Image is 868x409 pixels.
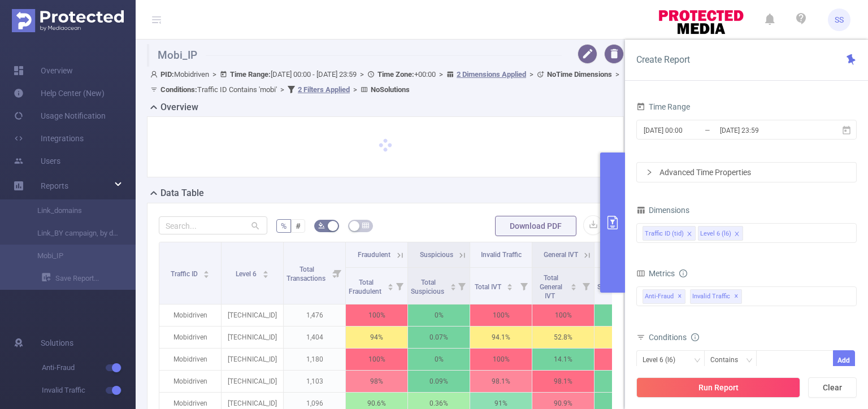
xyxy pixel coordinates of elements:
span: Reports [41,181,68,190]
span: Solutions [41,332,73,354]
i: icon: caret-down [571,286,577,289]
button: Add [833,350,855,370]
span: > [209,70,220,79]
i: icon: caret-up [262,269,268,272]
span: Invalid Traffic [481,251,522,259]
p: 98.1% [470,371,532,392]
span: Anti-Fraud [643,289,685,304]
i: Filter menu [392,268,407,304]
span: > [277,85,288,94]
p: 0.09% [408,371,470,392]
i: icon: caret-up [571,282,577,285]
span: Conditions [649,333,699,342]
i: icon: caret-down [262,273,268,277]
span: Fraudulent [358,251,390,259]
p: 1,476 [284,304,345,326]
li: Traffic ID (tid) [643,226,696,241]
p: 94.1% [470,327,532,348]
span: Time Range [636,102,690,111]
img: Protected Media [12,9,124,32]
span: Total General IVT [540,274,562,300]
div: Level 6 (l6) [643,351,683,369]
i: icon: down [694,357,701,365]
span: Metrics [636,269,675,278]
i: icon: caret-down [450,286,456,289]
p: 1,103 [284,371,345,392]
div: Sort [506,282,513,289]
b: No Solutions [371,85,410,94]
b: Time Range: [230,70,271,79]
span: Invalid Traffic [690,289,742,304]
p: Mobidriven [159,304,221,326]
p: 0% [408,349,470,370]
b: Conditions : [160,85,197,94]
i: icon: user [150,71,160,78]
p: Mobidriven [159,349,221,370]
div: Sort [203,269,210,276]
span: Total Transactions [287,266,327,282]
h2: Data Table [160,186,204,200]
p: 1,180 [284,349,345,370]
p: 100% [470,349,532,370]
span: Total Suspicious [411,279,446,295]
i: Filter menu [454,268,470,304]
div: Level 6 (l6) [700,227,731,241]
h1: Mobi_IP [147,44,562,67]
span: Create Report [636,54,690,65]
p: 0% [594,371,656,392]
input: Start date [643,123,734,138]
span: General IVT [544,251,578,259]
i: icon: caret-up [450,282,456,285]
p: Mobidriven [159,327,221,348]
a: Users [14,150,60,172]
span: Total IVT [475,283,503,291]
i: icon: caret-down [203,273,210,277]
p: [TECHNICAL_ID] [222,304,283,326]
b: No Time Dimensions [547,70,612,79]
p: [TECHNICAL_ID] [222,349,283,370]
p: 94% [346,327,407,348]
p: 100% [346,304,407,326]
div: Sort [450,282,457,289]
span: Invalid Traffic [42,379,136,402]
span: Suspicious [420,251,453,259]
button: Download PDF [495,216,576,236]
p: 100% [470,304,532,326]
span: % [281,221,287,230]
a: Help Center (New) [14,82,105,105]
b: PID: [160,70,174,79]
i: icon: right [646,169,653,176]
i: Filter menu [329,242,345,304]
i: icon: caret-up [507,282,513,285]
p: 98% [346,371,407,392]
span: # [296,221,301,230]
span: ✕ [734,290,739,303]
span: > [612,70,623,79]
a: Mobi_IP [23,245,122,267]
i: Filter menu [516,268,532,304]
span: Mobidriven [DATE] 00:00 - [DATE] 23:59 +00:00 [150,70,623,94]
i: icon: info-circle [679,269,687,277]
span: Traffic ID [171,270,199,278]
p: 85.9% [594,349,656,370]
p: [TECHNICAL_ID] [222,327,283,348]
i: icon: close [687,231,692,238]
b: Time Zone: [377,70,414,79]
a: Link_BY campaign, by domain [23,222,122,245]
span: > [350,85,361,94]
i: icon: bg-colors [318,222,325,229]
span: Dimensions [636,206,689,215]
span: Total Fraudulent [349,279,383,295]
span: Level 6 [236,270,258,278]
a: Reports [41,175,68,197]
input: End date [719,123,810,138]
i: icon: caret-down [507,286,513,289]
p: 100% [346,349,407,370]
i: icon: caret-down [387,286,393,289]
p: 0.07% [408,327,470,348]
p: 14.1% [532,349,594,370]
span: Traffic ID Contains 'mobi' [160,85,277,94]
i: icon: caret-up [387,282,393,285]
span: SS [835,8,844,31]
button: Run Report [636,377,800,398]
